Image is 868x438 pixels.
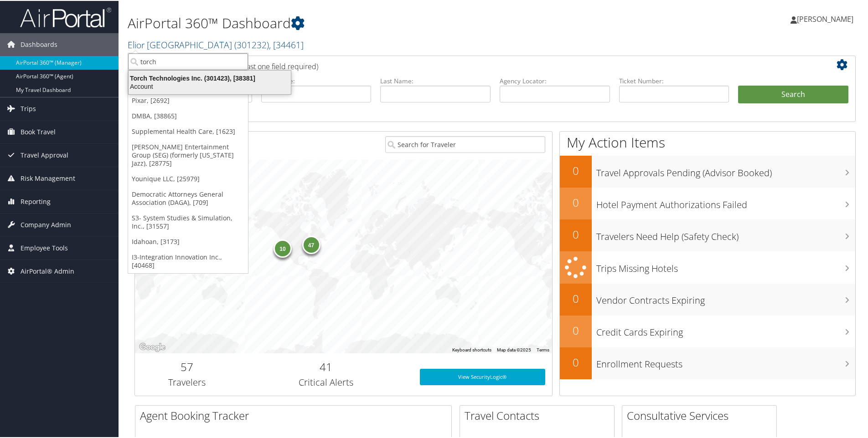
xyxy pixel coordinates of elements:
h2: 57 [142,358,232,374]
input: Search for Traveler [385,135,545,152]
h3: Vendor Contracts Expiring [596,289,855,306]
h2: Consultative Services [627,407,776,423]
img: airportal-logo.png [20,6,111,27]
span: Map data ©2025 [497,346,531,351]
a: 0Vendor Contracts Expiring [560,283,855,315]
div: 47 [302,235,320,253]
h3: Enrollment Requests [596,352,855,370]
span: Risk Management [21,166,75,189]
a: [PERSON_NAME] [790,5,863,32]
a: 0Enrollment Requests [560,346,855,378]
a: Open this area in Google Maps (opens a new window) [137,341,167,352]
a: [PERSON_NAME] Entertainment Group (SEG) (formerly [US_STATE] Jazz), [28775] [128,138,248,170]
a: Terms (opens in new tab) [537,346,549,351]
span: Company Admin [21,213,71,235]
button: Keyboard shortcuts [452,346,491,352]
h1: AirPortal 360™ Dashboard [128,13,618,32]
h2: 0 [560,290,592,306]
a: Supplemental Health Care, [1623] [128,123,248,138]
span: (at least one field required) [231,61,318,71]
img: Google [137,341,167,352]
a: Idahoan, [3173] [128,233,248,249]
a: Younique LLC, [25979] [128,170,248,186]
span: Employee Tools [21,236,68,259]
button: Search [738,85,848,103]
h3: Hotel Payment Authorizations Failed [596,193,855,210]
span: Travel Approval [21,143,68,166]
div: 10 [274,239,292,257]
h3: Travel Approvals Pending (Advisor Booked) [596,161,855,178]
a: Trips Missing Hotels [560,250,855,283]
h3: Trips Missing Hotels [596,257,855,274]
h2: 0 [560,194,592,209]
label: Agency Locator: [500,76,610,85]
span: Reporting [21,189,51,212]
a: View SecurityLogic® [420,368,545,384]
span: Dashboards [21,32,57,55]
h2: 0 [560,354,592,369]
div: Account [123,81,296,90]
label: Ticket Number: [619,76,729,85]
span: AirPortal® Admin [21,259,74,282]
a: S3- System Studies & Simulation, Inc., [31557] [128,209,248,233]
a: 0Travelers Need Help (Safety Check) [560,219,855,250]
span: Trips [21,97,36,119]
h3: Travelers Need Help (Safety Check) [596,225,855,242]
h2: Travel Contacts [465,407,614,423]
a: Pixar, [2692] [128,92,248,107]
h2: 0 [560,226,592,241]
a: Elior [GEOGRAPHIC_DATA] [128,38,304,50]
a: 0Hotel Payment Authorizations Failed [560,187,855,219]
a: I3-Integration Innovation Inc., [40468] [128,249,248,272]
a: 0Credit Cards Expiring [560,315,855,346]
label: First Name: [261,76,372,85]
span: , [ 34461 ] [269,38,304,50]
h1: My Action Items [560,132,855,151]
div: Torch Technologies Inc. (301423), [38381] [123,73,296,81]
h3: Critical Alerts [246,375,406,388]
a: Democratic Attorneys General Association (DAGA), [709] [128,186,248,209]
a: 0Travel Approvals Pending (Advisor Booked) [560,155,855,187]
h3: Credit Cards Expiring [596,321,855,338]
a: DMBA, [38865] [128,107,248,123]
label: Last Name: [380,76,491,85]
h2: 41 [246,358,406,374]
h3: Travelers [142,375,232,388]
span: Book Travel [21,120,56,143]
span: [PERSON_NAME] [797,13,853,23]
h2: Airtinerary Lookup [142,56,788,72]
h2: 0 [560,162,592,178]
h2: 0 [560,322,592,337]
h2: Agent Booking Tracker [140,407,451,423]
input: Search Accounts [128,52,248,69]
span: ( 301232 ) [234,38,269,50]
